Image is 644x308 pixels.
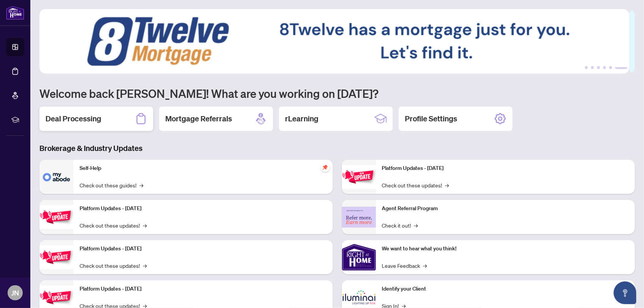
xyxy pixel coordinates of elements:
[80,261,147,270] a: Check out these updates!→
[382,261,427,270] a: Leave Feedback→
[285,113,318,124] h2: rLearning
[80,285,327,293] p: Platform Updates - [DATE]
[382,204,629,213] p: Agent Referral Program
[80,164,327,173] p: Self-Help
[597,66,600,69] button: 3
[11,288,19,298] span: JN
[423,261,427,270] span: →
[80,245,327,253] p: Platform Updates - [DATE]
[342,165,376,189] img: Platform Updates - June 23, 2025
[382,285,629,293] p: Identify your Client
[139,181,143,189] span: →
[342,207,376,228] img: Agent Referral Program
[39,205,74,229] img: Platform Updates - September 16, 2025
[143,221,147,229] span: →
[342,240,376,274] img: We want to hear what you think!
[39,9,629,74] img: Slide 5
[609,66,612,69] button: 5
[382,181,449,189] a: Check out these updates!→
[39,86,635,101] h1: Welcome back [PERSON_NAME]! What are you working on [DATE]?
[39,143,635,154] h3: Brokerage & Industry Updates
[591,66,594,69] button: 2
[445,181,449,189] span: →
[405,113,457,124] h2: Profile Settings
[80,181,143,189] a: Check out these guides!→
[39,160,74,194] img: Self-Help
[603,66,606,69] button: 4
[414,221,418,229] span: →
[585,66,588,69] button: 1
[382,245,629,253] p: We want to hear what you think!
[80,204,327,213] p: Platform Updates - [DATE]
[45,113,101,124] h2: Deal Processing
[614,281,636,304] button: Open asap
[382,164,629,173] p: Platform Updates - [DATE]
[39,245,74,269] img: Platform Updates - July 21, 2025
[382,221,418,229] a: Check it out!→
[165,113,232,124] h2: Mortgage Referrals
[6,6,24,20] img: logo
[321,163,330,172] span: pushpin
[143,261,147,270] span: →
[615,66,627,69] button: 6
[80,221,147,229] a: Check out these updates!→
